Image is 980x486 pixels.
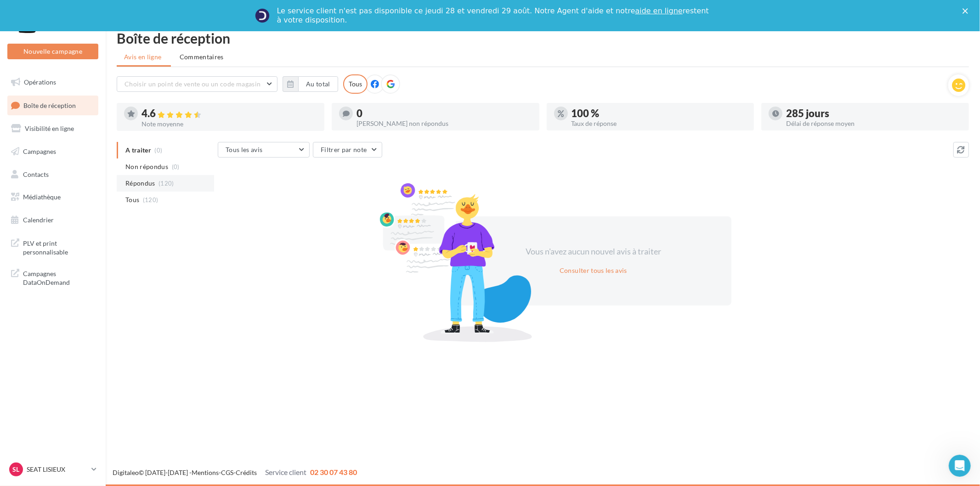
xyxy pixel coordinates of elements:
[515,246,673,258] div: Vous n'avez aucun nouvel avis à traiter
[113,469,357,476] span: © [DATE]-[DATE] - - -
[117,31,969,45] div: Boîte de réception
[963,8,972,14] div: Fermer
[6,73,100,92] a: Opérations
[226,146,263,153] span: Tous les avis
[6,233,100,260] a: PLV et print personnalisable
[27,465,88,474] p: SEAT LISIEUX
[283,76,338,92] button: Au total
[142,108,317,119] div: 4.6
[343,74,368,94] div: Tous
[23,267,95,287] span: Campagnes DataOnDemand
[313,142,382,158] button: Filtrer par note
[13,465,20,474] span: SL
[23,216,54,224] span: Calendrier
[159,180,174,187] span: (120)
[125,179,155,188] span: Répondus
[357,120,532,127] div: [PERSON_NAME] non répondus
[310,468,357,476] span: 02 30 07 43 80
[556,265,631,276] button: Consulter tous les avis
[24,78,56,86] span: Opérations
[23,170,49,178] span: Contacts
[298,76,338,92] button: Au total
[265,468,306,476] span: Service client
[786,120,962,127] div: Délai de réponse moyen
[949,455,971,477] iframe: Intercom live chat
[23,147,56,155] span: Campagnes
[6,96,100,115] a: Boîte de réception
[125,80,261,88] span: Choisir un point de vente ou un code magasin
[786,108,962,119] div: 285 jours
[125,195,139,204] span: Tous
[125,162,168,171] span: Non répondus
[192,469,219,476] a: Mentions
[142,121,317,127] div: Note moyenne
[6,142,100,161] a: Campagnes
[221,469,233,476] a: CGS
[6,119,100,138] a: Visibilité en ligne
[23,193,61,201] span: Médiathèque
[117,76,278,92] button: Choisir un point de vente ou un code magasin
[180,52,224,62] span: Commentaires
[255,8,270,23] img: Profile image for Service-Client
[6,187,100,207] a: Médiathèque
[6,165,100,184] a: Contacts
[6,210,100,230] a: Calendrier
[172,163,180,170] span: (0)
[113,469,139,476] a: Digitaleo
[357,108,532,119] div: 0
[236,469,257,476] a: Crédits
[572,108,747,119] div: 100 %
[277,6,711,25] div: Le service client n'est pas disponible ce jeudi 28 et vendredi 29 août. Notre Agent d'aide et not...
[23,101,76,109] span: Boîte de réception
[572,120,747,127] div: Taux de réponse
[143,196,159,203] span: (120)
[7,44,98,59] button: Nouvelle campagne
[6,264,100,291] a: Campagnes DataOnDemand
[218,142,310,158] button: Tous les avis
[23,237,95,257] span: PLV et print personnalisable
[635,6,682,15] a: aide en ligne
[25,124,74,132] span: Visibilité en ligne
[7,461,98,478] a: SL SEAT LISIEUX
